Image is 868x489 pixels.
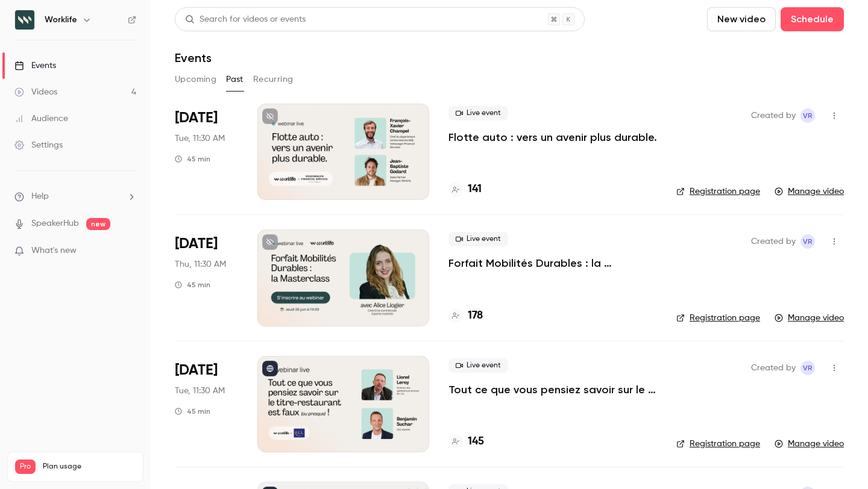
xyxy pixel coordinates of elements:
span: new [86,218,110,230]
a: Manage video [775,438,844,450]
span: Created by [751,361,796,375]
a: Manage video [775,185,844,198]
div: Jul 8 Tue, 11:30 AM (Europe/Paris) [175,104,238,200]
span: Tue, 11:30 AM [175,132,225,145]
span: Created by [751,234,796,249]
li: help-dropdown-opener [14,190,136,203]
div: Videos [14,86,57,98]
span: Tue, 11:30 AM [175,385,225,397]
a: SpeakerHub [31,217,79,230]
span: [DATE] [175,361,218,380]
button: Upcoming [175,70,216,89]
h4: 141 [468,181,482,198]
span: [DATE] [175,234,218,254]
span: What's new [31,244,77,257]
span: Live event [448,358,508,373]
a: Registration page [676,185,760,198]
a: Registration page [676,312,760,324]
div: Search for videos or events [185,13,306,26]
span: Victoria Rollin [800,234,815,249]
span: Live event [448,106,508,120]
a: Flotte auto : vers un avenir plus durable. [448,130,657,145]
a: Tout ce que vous pensiez savoir sur le titre-restaurant est faux (ou presque) ! [448,382,657,397]
button: Schedule [781,7,844,31]
span: Thu, 11:30 AM [175,258,226,270]
span: Created by [751,108,796,123]
button: Past [226,70,244,89]
h4: 178 [468,308,483,324]
a: Manage video [775,312,844,324]
h4: 145 [468,434,484,450]
a: Forfait Mobilités Durables : la Masterclass [448,256,657,270]
span: Live event [448,232,508,246]
span: Pro [15,459,36,474]
span: Victoria Rollin [800,108,815,123]
span: VR [803,361,813,375]
div: Events [14,60,56,72]
iframe: Noticeable Trigger [122,246,136,257]
a: 141 [448,181,482,198]
span: [DATE] [175,108,218,128]
div: 45 min [175,154,210,164]
img: Worklife [15,10,34,30]
span: VR [803,108,813,123]
div: 45 min [175,280,210,290]
span: VR [803,234,813,249]
a: 178 [448,308,483,324]
span: Victoria Rollin [800,361,815,375]
div: Apr 15 Tue, 11:30 AM (Europe/Paris) [175,356,238,452]
a: Registration page [676,438,760,450]
button: New video [707,7,776,31]
a: 145 [448,434,484,450]
div: 45 min [175,406,210,416]
div: Jun 26 Thu, 11:30 AM (Europe/Paris) [175,229,238,326]
span: Plan usage [43,462,136,472]
div: Settings [14,139,63,151]
div: Audience [14,113,68,125]
h6: Worklife [45,14,77,26]
h1: Events [175,51,212,65]
span: Help [31,190,49,203]
button: Recurring [253,70,294,89]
